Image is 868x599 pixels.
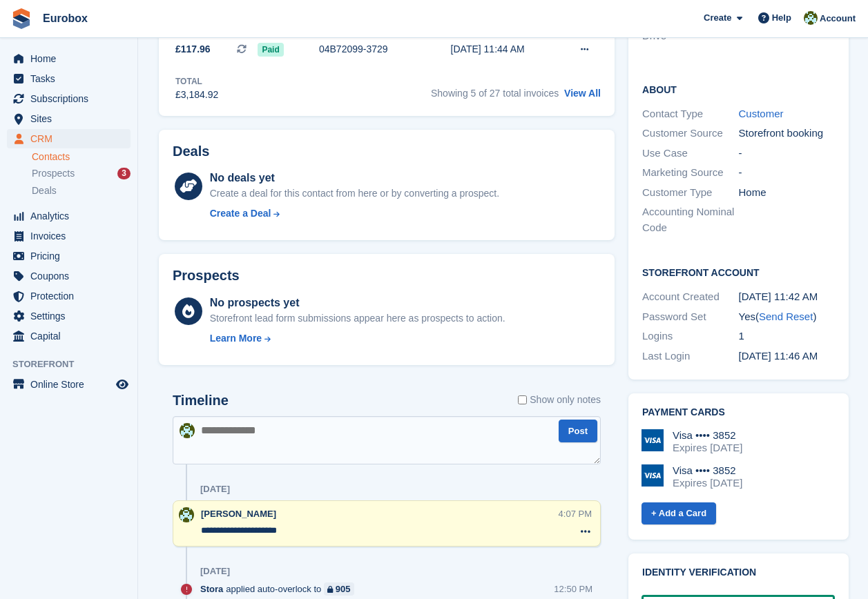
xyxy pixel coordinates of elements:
span: Sites [30,109,113,128]
div: 1 [739,328,836,344]
time: 2023-07-24 10:46:09 UTC [739,350,818,362]
span: Storefront [12,357,137,371]
img: stora-icon-8386f47178a22dfd0bd8f6a31ec36ba5ce8667c1dd55bd0f319d3a0aa187defe.svg [11,8,32,29]
a: Prospects 3 [32,166,131,181]
span: Account [820,12,856,26]
img: Lorna Russell [804,11,818,25]
a: menu [7,326,131,346]
span: ( ) [755,311,816,322]
h2: Identity verification [642,567,835,578]
span: Subscriptions [30,89,113,108]
a: menu [7,129,131,148]
a: menu [7,246,131,266]
div: Account Created [642,289,739,305]
div: Expires [DATE] [673,477,742,489]
div: Create a Deal [210,206,271,221]
div: 905 [336,582,351,596]
div: Yes [739,309,836,325]
div: [DATE] [200,566,230,577]
div: 3 [117,168,131,179]
div: - [739,165,836,181]
div: 04B72099-3729 [319,42,425,57]
span: Coupons [30,266,113,286]
a: menu [7,206,131,226]
a: menu [7,69,131,88]
span: Paid [258,43,283,57]
span: Settings [30,306,113,326]
h2: About [642,82,835,96]
a: menu [7,286,131,306]
a: Deals [32,184,131,198]
div: Storefront booking [739,126,836,141]
span: [PERSON_NAME] [201,509,276,519]
div: £3,184.92 [175,88,218,102]
div: No prospects yet [210,295,505,311]
a: + Add a Card [642,502,716,525]
div: Last Login [642,348,739,364]
div: Password Set [642,309,739,325]
a: menu [7,89,131,108]
div: Home [739,185,836,201]
a: Learn More [210,331,505,346]
div: Customer Source [642,126,739,141]
h2: Prospects [173,268,240,284]
span: Deals [32,184,57,197]
div: Create a deal for this contact from here or by converting a prospect. [210,186,499,201]
a: Create a Deal [210,206,499,221]
img: Visa Logo [642,464,664,487]
span: Home [30,49,113,68]
span: Create [704,11,731,25]
label: Show only notes [518,393,601,407]
span: Analytics [30,206,113,226]
a: menu [7,266,131,286]
span: Capital [30,326,113,346]
div: Storefront lead form submissions appear here as prospects to action. [210,311,505,326]
a: menu [7,226,131,246]
h2: Deals [173,144,209,159]
h2: Storefront Account [642,265,835,279]
div: Visa •••• 3852 [673,464,742,477]
a: Send Reset [759,311,813,322]
a: menu [7,375,131,394]
span: £117.96 [175,42,211,57]
span: Protection [30,286,113,306]
div: Contact Type [642,106,739,122]
h2: Timeline [173,393,229,409]
input: Show only notes [518,393,527,407]
div: Customer Type [642,185,739,201]
div: - [739,146,836,161]
div: [DATE] 11:42 AM [739,289,836,305]
img: Visa Logo [642,429,664,451]
img: Lorna Russell [180,423,195,438]
span: CRM [30,129,113,148]
a: View All [564,88,601,99]
div: Accounting Nominal Code [642,204,739,235]
a: menu [7,49,131,68]
div: [DATE] [200,484,230,495]
div: Total [175,75,218,88]
span: Online Store [30,375,113,394]
div: applied auto-overlock to [200,582,361,596]
a: Eurobox [37,7,93,30]
a: menu [7,109,131,128]
span: Stora [200,582,223,596]
div: 4:07 PM [559,507,592,520]
div: Logins [642,328,739,344]
img: Lorna Russell [179,507,194,522]
button: Post [559,420,597,442]
a: menu [7,306,131,326]
div: Marketing Source [642,165,739,181]
div: Visa •••• 3852 [673,429,742,442]
span: Showing 5 of 27 total invoices [431,88,559,99]
div: [DATE] 11:44 AM [451,42,559,57]
div: Expires [DATE] [673,442,742,454]
div: No deals yet [210,170,499,186]
a: 905 [324,582,354,596]
h2: Payment cards [642,407,835,418]
div: Learn More [210,331,262,346]
a: Contacts [32,150,131,164]
a: Preview store [114,376,131,393]
span: Tasks [30,69,113,88]
span: Prospects [32,167,75,180]
a: Customer [739,108,784,119]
